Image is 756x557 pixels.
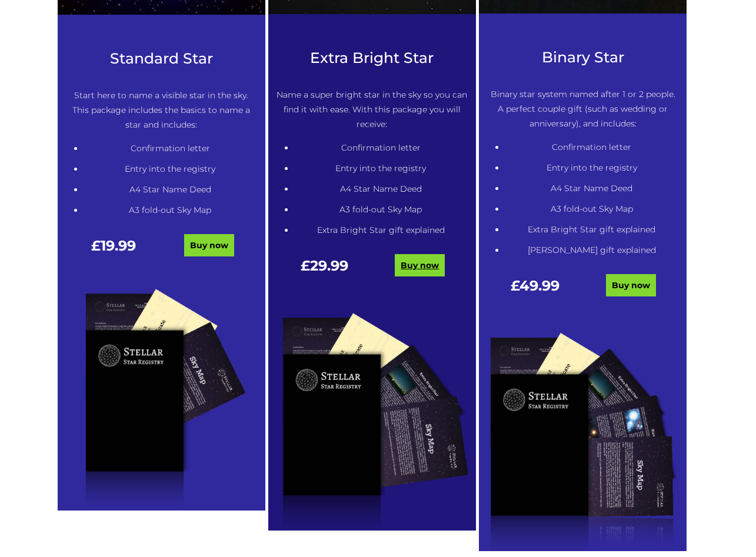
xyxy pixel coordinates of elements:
[58,282,265,511] img: tucked-0
[395,254,445,276] a: Buy now
[277,49,468,66] h3: Extra Bright Star
[277,88,468,132] p: Name a super bright star in the sky so you can find it with ease. With this package you will rece...
[505,161,678,175] li: Entry into the registry
[294,182,468,196] li: A4 Star Name Deed
[84,162,257,176] li: Entry into the registry
[505,140,678,155] li: Confirmation letter
[101,237,136,254] span: 19.99
[84,182,257,197] li: A4 Star Name Deed
[84,203,257,218] li: A3 fold-out Sky Map
[66,238,162,265] div: £
[66,88,257,132] p: Start here to name a visible star in the sky. This package includes the basics to name a star and...
[268,302,476,531] img: tucked-1
[505,181,678,196] li: A4 Star Name Deed
[84,141,257,156] li: Confirmation letter
[277,258,372,285] div: £
[66,50,257,67] h3: Standard Star
[505,243,678,258] li: [PERSON_NAME] gift explained
[310,257,348,274] span: 29.99
[294,223,468,238] li: Extra Bright Star gift explained
[487,278,583,305] div: £
[487,87,678,131] p: Binary star system named after 1 or 2 people. A perfect couple gift (such as wedding or anniversa...
[505,222,678,237] li: Extra Bright Star gift explained
[505,202,678,216] li: A3 fold-out Sky Map
[294,141,468,155] li: Confirmation letter
[606,274,656,296] a: Buy now
[294,161,468,176] li: Entry into the registry
[294,202,468,217] li: A3 fold-out Sky Map
[479,322,687,551] img: tucked-2
[184,234,234,256] a: Buy now
[519,277,559,294] span: 49.99
[487,49,678,66] h3: Binary Star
